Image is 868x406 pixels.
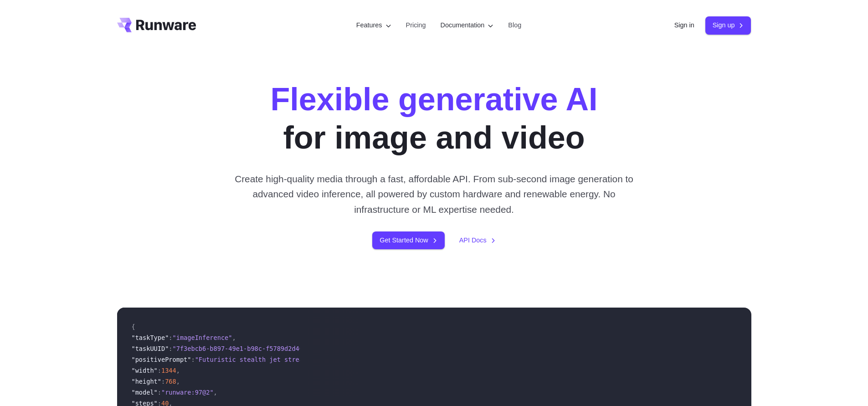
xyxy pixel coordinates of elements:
span: 1344 [161,367,176,374]
span: "height" [132,378,161,385]
span: "width" [132,367,158,374]
span: "7f3ebcb6-b897-49e1-b98c-f5789d2d40d7" [173,345,314,352]
span: , [176,378,180,385]
a: Sign in [674,20,694,31]
a: Get Started Now [372,231,444,249]
span: : [169,345,172,352]
span: "positivePrompt" [132,356,191,363]
span: "Futuristic stealth jet streaking through a neon-lit cityscape with glowing purple exhaust" [195,356,534,363]
label: Features [356,20,391,31]
span: : [161,378,165,385]
h1: for image and video [270,80,597,157]
span: { [132,323,135,330]
span: 768 [165,378,176,385]
span: "model" [132,389,158,396]
span: : [158,389,161,396]
a: Pricing [406,20,426,31]
strong: Flexible generative AI [270,82,597,117]
span: : [169,334,172,341]
label: Documentation [441,20,494,31]
a: Blog [508,20,521,31]
a: API Docs [459,235,496,246]
span: "imageInference" [173,334,232,341]
span: : [191,356,195,363]
span: , [214,389,217,396]
span: : [158,367,161,374]
a: Go to / [117,18,196,32]
span: , [232,334,236,341]
span: "runware:97@2" [161,389,214,396]
span: "taskUUID" [132,345,169,352]
p: Create high-quality media through a fast, affordable API. From sub-second image generation to adv... [231,171,637,217]
span: , [176,367,180,374]
a: Sign up [705,16,751,34]
span: "taskType" [132,334,169,341]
